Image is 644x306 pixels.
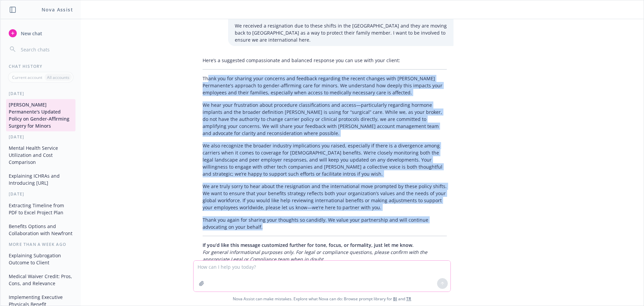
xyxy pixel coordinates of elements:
p: All accounts [47,75,69,80]
div: Chat History [1,63,81,69]
input: Search chats [19,45,73,54]
p: Thank you for sharing your concerns and feedback regarding the recent changes with [PERSON_NAME] ... [203,75,447,96]
div: [DATE] [1,134,81,140]
span: New chat [19,30,42,37]
button: Benefits Options and Collaboration with Newfront [6,221,75,239]
div: [DATE] [1,91,81,96]
div: [DATE] [1,191,81,197]
h1: Nova Assist [42,6,73,13]
button: Extracting Timeline from PDF to Excel Project Plan [6,200,75,218]
p: We are truly sorry to hear about the resignation and the international move prompted by these pol... [203,183,447,211]
span: Nova Assist can make mistakes. Explore what Nova can do: Browse prompt library for and [233,292,411,306]
button: Explaining ICHRAs and Introducing [URL] [6,170,75,188]
p: Thank you again for sharing your thoughts so candidly. We value your partnership and will continu... [203,216,447,230]
em: For general informational purposes only. For legal or compliance questions, please confirm with t... [203,249,427,262]
p: We received a resignation due to these shifts in the [GEOGRAPHIC_DATA] and they are moving back t... [235,22,447,43]
p: Here’s a suggested compassionate and balanced response you can use with your client: [203,57,447,64]
button: New chat [6,27,75,39]
a: BI [393,296,397,302]
a: TR [406,296,411,302]
span: If you’d like this message customized further for tone, focus, or formality, just let me know. [203,242,414,248]
p: Current account [12,75,42,80]
button: [PERSON_NAME] Permanente's Updated Policy on Gender-Affirming Surgery for Minors [6,99,75,131]
button: Medical Waiver Credit: Pros, Cons, and Relevance [6,271,75,289]
p: We also recognize the broader industry implications you raised, especially if there is a divergen... [203,142,447,177]
div: More than a week ago [1,242,81,247]
p: We hear your frustration about procedure classifications and access—particularly regarding hormon... [203,101,447,137]
button: Explaining Subrogation Outcome to Client [6,250,75,268]
button: Mental Health Service Utilization and Cost Comparison [6,142,75,168]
